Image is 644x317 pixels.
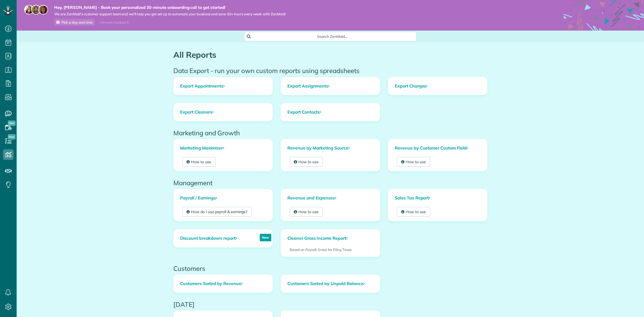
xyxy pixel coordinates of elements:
[174,275,272,293] a: Customers Sorted by Revenue
[173,50,487,59] h1: All Reports
[31,5,41,14] img: jorge-587dff0eeaa6aab1f244e6dc62b8924c3b6ad411094392a53c71c6c4a576187d.jpg
[290,207,323,217] a: How to use
[260,234,271,241] p: New
[388,139,487,157] a: Revenue by Customer Custom Field
[182,207,251,217] a: How do I use payroll & earnings?
[173,67,487,74] h2: Data Export - run your own custom reports using spreadsheets
[281,139,380,157] a: Revenue by Marketing Source
[96,19,132,26] div: I already booked it
[182,157,215,167] a: How to use
[281,103,380,121] a: Export Contacts
[281,275,380,293] a: Customers Sorted by Unpaid Balance
[174,103,272,121] a: Export Cleaners
[290,247,371,252] p: Based on Payroll; Great for Filing Taxes
[174,77,272,95] a: Export Appointments
[397,157,430,167] a: How to use
[38,5,48,14] img: michelle-19f622bdf1676172e81f8f8fba1fb50e276960ebfe0243fe18214015130c80e4.jpg
[54,5,286,10] strong: Hey, [PERSON_NAME] - Book your personalized 30-minute onboarding call to get started!
[174,229,244,247] a: Discount breakdown report
[388,189,487,207] a: Sales Tax Report
[281,229,354,247] a: Cleaner Gross Income Report
[281,77,380,95] a: Export Assignments
[174,139,272,157] a: Marketing Maximizer
[173,265,487,272] h2: Customers
[290,157,323,167] a: How to use
[388,77,487,95] a: Export Charges
[397,207,430,217] a: How to use
[24,5,34,14] img: maria-72a9807cf96188c08ef61303f053569d2e2a8a1cde33d635c8a3ac13582a053d.jpg
[173,129,487,136] h2: Marketing and Growth
[281,189,380,207] a: Revenue and Expenses
[174,189,272,207] a: Payroll / Earnings
[8,121,16,126] span: New
[61,20,93,24] span: Pick a day and time
[8,134,16,140] span: New
[173,179,487,186] h2: Management
[54,12,286,16] span: We are ZenMaid’s customer support team and we’ll help you get set up to automate your business an...
[173,301,487,308] h2: [DATE]
[54,19,95,26] a: Pick a day and time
